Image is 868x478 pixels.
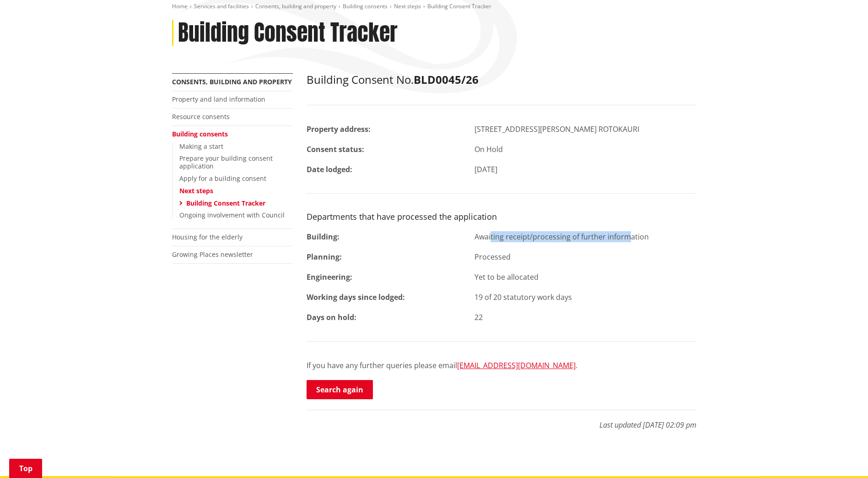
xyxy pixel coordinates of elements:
[307,144,364,154] strong: Consent status:
[414,72,479,87] strong: BLD0045/26
[468,124,703,135] div: [STREET_ADDRESS][PERSON_NAME] ROTOKAURI
[468,312,703,323] div: 22
[178,20,398,46] h1: Building Consent Tracker
[186,199,265,207] a: Building Consent Tracker
[307,232,340,242] strong: Building:
[307,292,405,302] strong: Working days since lodged:
[468,272,703,282] div: Yet to be allocated
[179,154,273,170] a: Prepare your building consent application
[457,360,576,370] a: [EMAIL_ADDRESS][DOMAIN_NAME]
[172,233,243,241] a: Housing for the elderly
[172,250,253,259] a: Growing Places newsletter
[172,130,228,138] a: Building consents
[307,410,696,430] p: Last updated [DATE] 02:09 pm
[468,251,703,262] div: Processed
[427,2,491,10] span: Building Consent Tracker
[307,73,696,87] h2: Building Consent No.
[172,77,292,86] a: Consents, building and property
[179,142,223,151] a: Making a start
[179,174,266,183] a: Apply for a building consent
[307,252,342,262] strong: Planning:
[343,2,388,10] a: Building consents
[468,164,703,175] div: [DATE]
[255,2,336,10] a: Consents, building and property
[172,2,188,10] a: Home
[394,2,421,10] a: Next steps
[307,124,371,134] strong: Property address:
[307,212,696,222] h3: Departments that have processed the application
[9,459,42,478] a: Top
[307,360,696,371] p: If you have any further queries please email .
[307,272,352,282] strong: Engineering:
[172,3,696,11] nav: breadcrumb
[179,211,285,219] a: Ongoing involvement with Council
[468,144,703,155] div: On Hold
[172,95,265,103] a: Property and land information
[468,292,703,303] div: 19 of 20 statutory work days
[826,440,859,473] iframe: Messenger Launcher
[307,380,373,399] a: Search again
[179,186,213,195] a: Next steps
[172,112,230,121] a: Resource consents
[194,2,249,10] a: Services and facilities
[468,231,703,242] div: Awaiting receipt/processing of further information
[307,164,352,174] strong: Date lodged:
[307,312,356,322] strong: Days on hold:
